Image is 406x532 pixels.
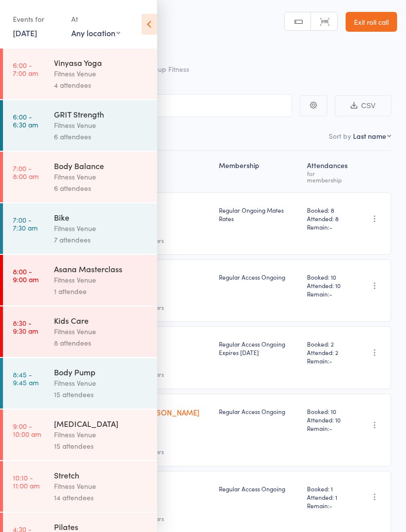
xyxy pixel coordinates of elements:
[54,480,149,492] div: Fitness Venue
[54,521,149,532] div: Pilates
[3,461,157,512] a: 10:10 -11:00 amStretchFitness Venue14 attendees
[3,255,157,305] a: 8:00 -9:00 amAsana MasterclassFitness Venue1 attendee
[307,290,351,298] span: Remain:
[219,484,299,493] div: Regular Access Ongoing
[54,234,149,245] div: 7 attendees
[3,49,157,99] a: 6:00 -7:00 amVinyasa YogaFitness Venue4 attendees
[329,356,332,365] span: -
[54,377,149,389] div: Fitness Venue
[329,290,332,298] span: -
[13,61,38,77] time: 6:00 - 7:00 am
[329,131,351,141] label: Sort by
[307,273,351,281] span: Booked: 10
[307,214,351,223] span: Attended: 8
[3,358,157,409] a: 8:45 -9:45 amBody PumpFitness Venue15 attendees
[219,206,299,223] div: Regular Ongoing Mates Rates
[307,223,351,231] span: Remain:
[54,440,149,452] div: 15 attendees
[219,348,299,356] div: Expires [DATE]
[307,206,351,214] span: Booked: 8
[307,415,351,424] span: Attended: 10
[54,57,149,68] div: Vinyasa Yoga
[146,64,189,74] span: Group Fitness
[54,429,149,440] div: Fitness Venue
[353,131,386,141] div: Last name
[13,370,39,386] time: 8:45 - 9:45 am
[54,171,149,182] div: Fitness Venue
[54,492,149,503] div: 14 attendees
[3,152,157,202] a: 7:00 -8:00 amBody BalanceFitness Venue6 attendees
[54,315,149,326] div: Kids Care
[215,155,303,188] div: Membership
[54,337,149,349] div: 8 attendees
[54,68,149,79] div: Fitness Venue
[307,484,351,493] span: Booked: 1
[329,501,332,510] span: -
[13,113,38,128] time: 6:00 - 6:30 am
[54,274,149,286] div: Fitness Venue
[3,100,157,151] a: 6:00 -6:30 amGRIT StrengthFitness Venue6 attendees
[54,286,149,297] div: 1 attendee
[13,216,38,232] time: 7:00 - 7:30 am
[13,422,41,438] time: 9:00 - 10:00 am
[307,356,351,365] span: Remain:
[71,27,120,38] div: Any location
[219,273,299,281] div: Regular Access Ongoing
[307,424,351,432] span: Remain:
[54,326,149,337] div: Fitness Venue
[303,155,355,188] div: Atten­dances
[13,164,39,180] time: 7:00 - 8:00 am
[307,281,351,290] span: Attended: 10
[307,493,351,501] span: Attended: 1
[307,501,351,510] span: Remain:
[219,407,299,415] div: Regular Access Ongoing
[54,263,149,274] div: Asana Masterclass
[3,410,157,460] a: 9:00 -10:00 am[MEDICAL_DATA]Fitness Venue15 attendees
[54,223,149,234] div: Fitness Venue
[13,319,38,335] time: 8:30 - 9:30 am
[307,348,351,356] span: Attended: 2
[54,79,149,91] div: 4 attendees
[346,12,397,32] a: Exit roll call
[307,340,351,348] span: Booked: 2
[307,170,351,183] div: for membership
[54,470,149,480] div: Stretch
[54,160,149,171] div: Body Balance
[13,11,61,27] div: Events for
[54,366,149,377] div: Body Pump
[71,11,120,27] div: At
[13,27,37,38] a: [DATE]
[307,407,351,415] span: Booked: 10
[219,340,299,356] div: Regular Access Ongoing
[54,182,149,194] div: 6 attendees
[3,203,157,254] a: 7:00 -7:30 amBikeFitness Venue7 attendees
[54,131,149,142] div: 6 attendees
[13,473,40,489] time: 10:10 - 11:00 am
[335,95,391,117] button: CSV
[13,267,39,283] time: 8:00 - 9:00 am
[54,109,149,119] div: GRIT Strength
[329,223,332,231] span: -
[329,424,332,432] span: -
[54,119,149,131] div: Fitness Venue
[54,389,149,400] div: 15 attendees
[54,212,149,223] div: Bike
[3,306,157,357] a: 8:30 -9:30 amKids CareFitness Venue8 attendees
[54,418,149,429] div: [MEDICAL_DATA]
